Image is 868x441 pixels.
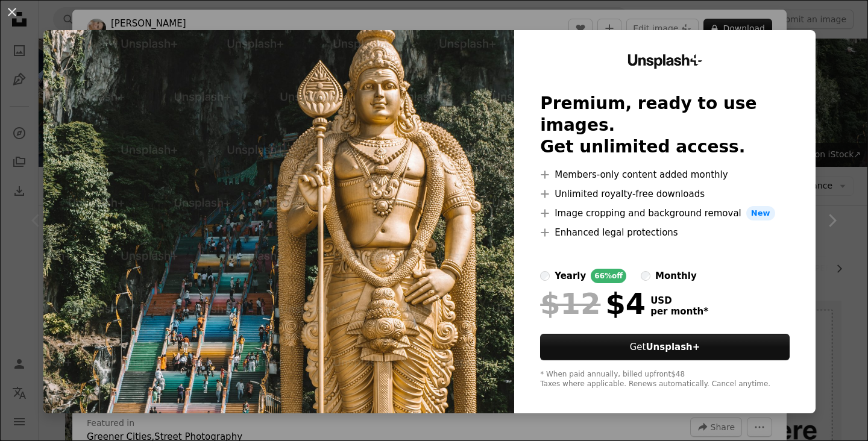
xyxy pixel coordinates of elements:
[540,334,790,360] button: GetUnsplash+
[540,271,550,281] input: yearly66%off
[540,93,790,158] h2: Premium, ready to use images. Get unlimited access.
[650,295,708,306] span: USD
[540,288,646,319] div: $4
[641,271,650,281] input: monthly
[555,269,586,283] div: yearly
[655,269,697,283] div: monthly
[591,269,626,283] div: 66% off
[540,167,790,182] li: Members-only content added monthly
[540,370,790,389] div: * When paid annually, billed upfront $48 Taxes where applicable. Renews automatically. Cancel any...
[540,206,790,220] li: Image cropping and background removal
[540,187,790,201] li: Unlimited royalty-free downloads
[746,206,775,220] span: New
[650,306,708,317] span: per month *
[646,342,700,352] strong: Unsplash+
[540,225,790,240] li: Enhanced legal protections
[540,288,600,319] span: $12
